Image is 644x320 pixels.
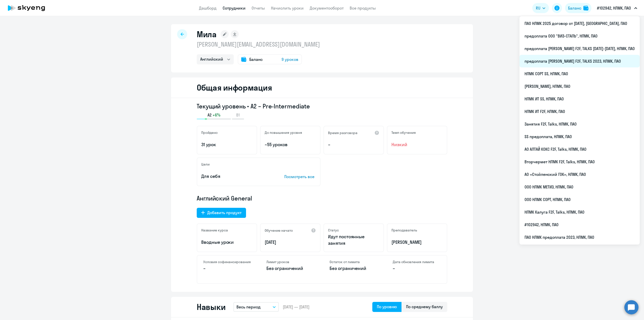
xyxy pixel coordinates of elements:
[265,130,302,135] h5: До повышения уровня
[565,3,591,13] button: Балансbalance
[328,233,379,247] p: Идут постоянные занятия
[377,304,397,310] div: По уровню
[201,228,228,232] h5: Название курса
[199,6,217,11] a: Дашборд
[197,40,320,48] p: [PERSON_NAME][EMAIL_ADDRESS][DOMAIN_NAME]
[266,260,314,264] h4: Лимит уроков
[201,130,218,135] h5: Пройдено
[197,194,252,202] span: Английский General
[391,228,417,232] h5: Преподаватель
[391,130,416,135] h5: Темп обучения
[284,174,316,180] p: Посмотреть все
[330,260,378,264] h4: Остаток от лимита
[236,304,261,310] p: Весь период
[310,6,344,11] a: Документооборот
[197,83,272,93] h2: Общая информация
[203,260,251,264] h4: Условия софинансирования
[201,173,269,180] p: Для себя
[406,304,443,310] div: По среднему баллу
[597,5,631,11] p: #102942, НЛМК, ПАО
[393,265,441,272] p: –
[393,260,441,264] h4: Дата обновления лимита
[197,29,217,39] h1: Мила
[350,6,376,11] a: Все продукты
[249,56,263,62] span: Баланс
[391,239,443,246] p: [PERSON_NAME]
[265,141,316,148] p: ~55 уроков
[197,302,225,312] h2: Навыки
[271,6,304,11] a: Начислить уроки
[223,6,246,11] a: Сотрудники
[328,228,339,232] h5: Статус
[201,239,253,246] p: Вводные уроки
[201,162,210,167] h5: Цели
[233,302,279,312] button: Весь период
[532,3,549,13] button: RU
[328,141,379,148] p: –
[283,304,309,310] span: [DATE] — [DATE]
[265,239,316,246] p: [DATE]
[197,102,447,110] h3: Текущий уровень • A2 – Pre-Intermediate
[266,265,314,272] p: Без ограничений
[203,265,251,272] p: –
[328,131,357,135] h5: Время разговора
[330,265,378,272] p: Без ограничений
[207,210,242,216] div: Добавить продукт
[201,141,253,148] p: 31 урок
[197,208,246,218] button: Добавить продукт
[391,141,443,148] span: Низкий
[208,112,212,118] span: A2
[236,112,240,118] span: B1
[213,112,220,118] span: +6%
[583,6,588,11] img: balance
[281,56,298,62] span: 9 уроков
[519,16,640,245] ul: RU
[594,2,640,14] button: #102942, НЛМК, ПАО
[265,228,293,233] h5: Обучение начато
[252,6,265,11] a: Отчеты
[536,5,540,11] span: RU
[568,5,581,11] div: Баланс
